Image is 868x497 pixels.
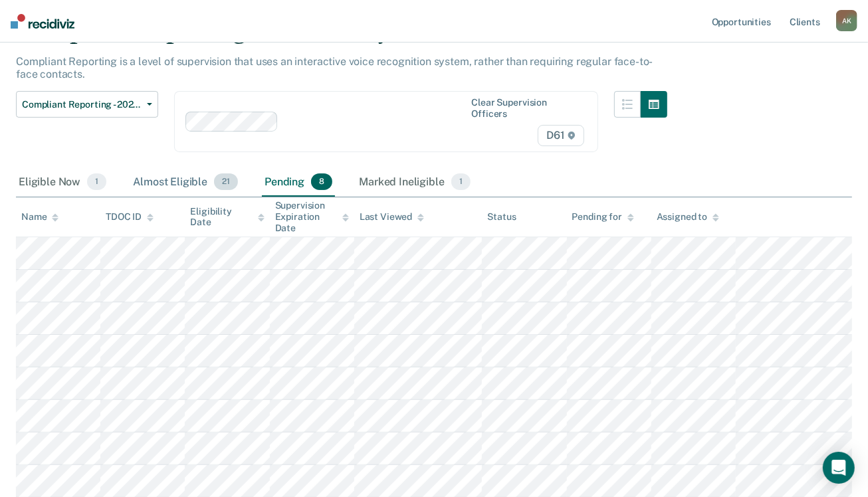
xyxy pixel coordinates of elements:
div: Pending for [572,211,634,223]
span: 1 [87,173,106,191]
div: Supervision Expiration Date [275,200,349,233]
div: Eligibility Date [190,206,264,229]
div: Name [21,211,58,223]
div: Pending8 [262,168,335,197]
div: A K [836,10,857,31]
button: AK [836,10,857,31]
p: Compliant Reporting is a level of supervision that uses an interactive voice recognition system, ... [16,55,653,80]
span: 21 [214,173,238,191]
div: Marked Ineligible1 [356,168,473,197]
div: Eligible Now1 [16,168,109,197]
span: D61 [538,125,584,146]
div: Last Viewed [360,211,424,223]
img: Recidiviz [11,14,74,29]
span: 1 [451,173,471,191]
div: Open Intercom Messenger [823,452,855,484]
div: Status [487,211,516,223]
span: 8 [311,173,332,191]
button: Compliant Reporting - 2025 Policy [16,91,158,118]
div: Clear supervision officers [471,97,581,120]
div: TDOC ID [106,211,154,223]
div: Almost Eligible21 [130,168,241,197]
div: Assigned to [657,211,719,223]
span: Compliant Reporting - 2025 Policy [22,99,142,110]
